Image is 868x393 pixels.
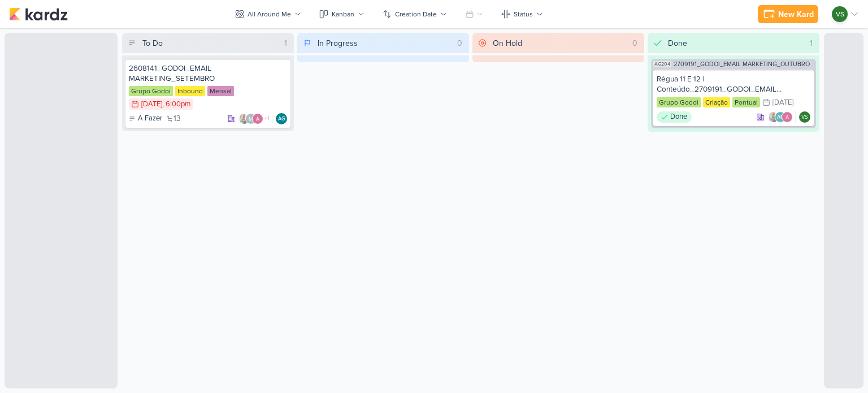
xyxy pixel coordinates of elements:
img: Alessandra Gomes [252,113,263,124]
img: kardz.app [9,7,68,21]
p: VS [836,9,844,19]
div: Aline Gimenez Graciano [775,111,786,123]
img: Iara Santos [238,113,250,124]
div: 2608141_GODOI_EMAIL MARKETING_SETEMBRO [129,63,287,84]
div: Viviane Sousa [799,111,810,123]
div: [DATE] [141,101,162,108]
div: New Kard [778,8,814,20]
div: Mensal [207,86,234,96]
div: To Do [142,37,163,49]
div: , 6:00pm [162,101,191,108]
div: Assignee: Viviane Sousa [799,111,810,123]
div: Aline Gimenez Graciano [276,113,287,124]
img: Mariana Amorim [245,113,257,124]
div: Collaborators: Iara Santos, Aline Gimenez Graciano, Alessandra Gomes [768,111,796,123]
div: Grupo Godoi [129,86,173,96]
div: Criação [703,97,730,107]
p: Done [670,111,687,123]
div: Pontual [732,97,760,107]
div: Grupo Godoi [657,97,701,107]
div: 0 [453,37,467,49]
span: 13 [173,115,181,123]
div: On Hold [493,37,522,49]
div: 1 [805,37,817,49]
div: A Fazer [129,113,162,124]
p: AG [278,116,285,122]
p: VS [801,115,808,120]
div: Assignee: Aline Gimenez Graciano [276,113,287,124]
div: Done [668,37,687,49]
p: A Fazer [138,113,162,124]
span: AG204 [653,61,671,67]
div: Collaborators: Iara Santos, Mariana Amorim, Alessandra Gomes, Viviane Sousa [238,113,272,124]
span: 2709191_GODOI_EMAIL MARKETING_OUTUBRO [674,61,810,67]
div: Done [657,111,692,123]
div: Viviane Sousa [832,6,848,22]
button: New Kard [758,5,818,23]
div: 1 [280,37,292,49]
img: Alessandra Gomes [782,111,793,123]
div: Inbound [175,86,205,96]
div: Régua 11 E 12 | Conteúdo_2709191_GODOI_EMAIL MARKETING_OUTUBRO [657,74,810,94]
span: +1 [263,114,270,123]
div: 0 [628,37,642,49]
p: AG [777,115,784,120]
div: In Progress [318,37,358,49]
img: Iara Santos [768,111,779,123]
div: [DATE] [772,99,793,106]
